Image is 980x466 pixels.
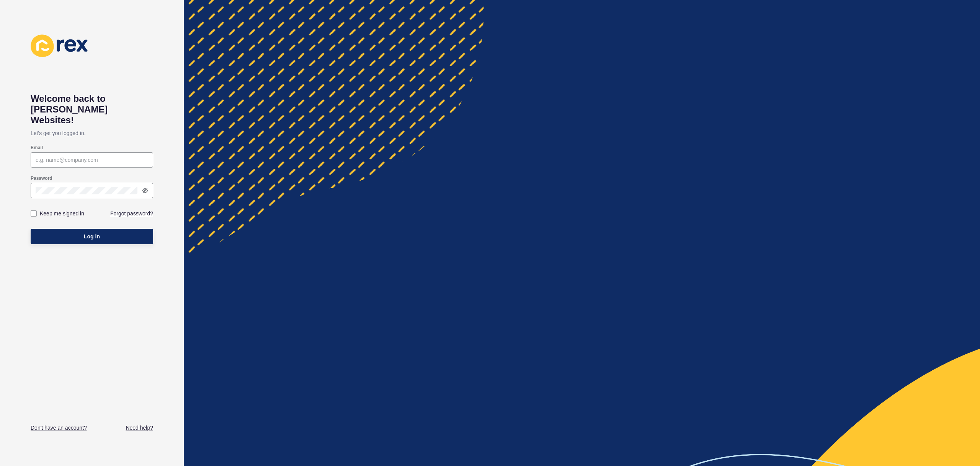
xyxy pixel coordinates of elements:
[110,210,153,217] a: Forgot password?
[31,229,153,244] button: Log in
[36,156,148,164] input: e.g. name@company.com
[31,93,153,125] h1: Welcome back to [PERSON_NAME] Websites!
[31,424,87,432] a: Don't have an account?
[31,145,43,151] label: Email
[84,233,100,240] span: Log in
[31,125,153,141] p: Let's get you logged in.
[31,175,52,181] label: Password
[40,210,84,217] label: Keep me signed in
[126,424,153,432] a: Need help?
